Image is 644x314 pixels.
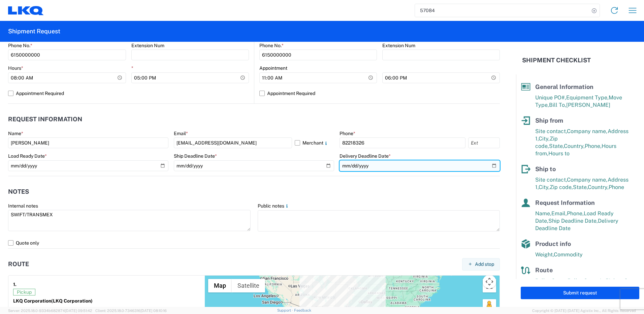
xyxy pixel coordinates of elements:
[340,130,355,136] label: Phone
[8,153,47,159] label: Load Ready Date
[573,184,588,190] span: State,
[340,153,391,159] label: Delivery Deadline Date
[65,309,92,313] span: [DATE] 09:51:42
[8,203,38,209] label: Internal notes
[535,165,556,172] span: Ship to
[295,137,334,148] label: Merchant
[8,42,32,49] label: Phone No.
[13,280,17,289] strong: 1.
[483,299,496,313] button: Drag Pegman onto the map to open Street View
[8,238,500,248] label: Quote only
[566,102,610,108] span: [PERSON_NAME]
[475,261,494,268] span: Add stop
[567,128,608,134] span: Company name,
[8,261,29,268] h2: Route
[535,199,595,206] span: Request Information
[551,210,567,217] span: Email,
[549,102,566,108] span: Bill To,
[13,298,93,304] strong: LKQ Corporation
[521,287,639,299] button: Submit request
[564,143,585,149] span: Country,
[532,308,636,314] span: Copyright © [DATE]-[DATE] Agistix Inc., All Rights Reserved
[259,88,500,99] label: Appointment Required
[535,240,571,247] span: Product info
[548,218,598,224] span: Ship Deadline Date,
[567,177,608,183] span: Company name,
[259,42,284,49] label: Phone No.
[462,258,500,271] button: Add stop
[550,184,573,190] span: Zip code,
[535,251,554,258] span: Weight,
[8,116,82,123] h2: Request Information
[8,27,60,35] h2: Shipment Request
[554,251,583,258] span: Commodity
[97,307,160,312] span: [PERSON_NAME] 66050 MX
[415,4,589,17] input: Shipment, tracking or reference number
[535,266,553,274] span: Route
[535,278,568,284] span: Pallet Count,
[535,94,566,101] span: Unique PO#,
[13,307,97,312] span: [STREET_ADDRESS][PERSON_NAME],
[140,309,167,313] span: [DATE] 08:10:16
[549,143,564,149] span: State,
[259,65,287,71] label: Appointment
[535,128,567,134] span: Site contact,
[535,210,551,217] span: Name,
[8,309,92,313] span: Server: 2025.18.0-9334b682874
[294,308,311,312] a: Feedback
[468,137,500,148] input: Ext
[382,42,415,49] label: Extension Num
[566,94,609,101] span: Equipment Type,
[535,177,567,183] span: Site contact,
[131,42,164,49] label: Extension Num
[208,279,232,292] button: Show street map
[277,308,294,312] a: Support
[522,56,591,64] h2: Shipment Checklist
[8,88,249,99] label: Appointment Required
[535,278,639,291] span: Pallet Count in Pickup Stops equals Pallet Count in delivery stops
[8,130,23,136] label: Name
[539,184,550,190] span: City,
[585,143,602,149] span: Phone,
[483,275,496,288] button: Map camera controls
[8,188,29,195] h2: Notes
[95,309,167,313] span: Client: 2025.18.0-7346316
[232,279,265,292] button: Show satellite imagery
[51,298,93,304] span: (LKQ Corporation)
[174,130,188,136] label: Email
[535,83,593,90] span: General Information
[8,65,23,71] label: Hours
[174,153,217,159] label: Ship Deadline Date
[13,289,35,295] span: Pickup
[548,150,570,157] span: Hours to
[535,117,563,124] span: Ship from
[539,135,550,142] span: City,
[258,203,290,209] label: Public notes
[588,184,609,190] span: Country,
[609,184,624,190] span: Phone
[567,210,584,217] span: Phone,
